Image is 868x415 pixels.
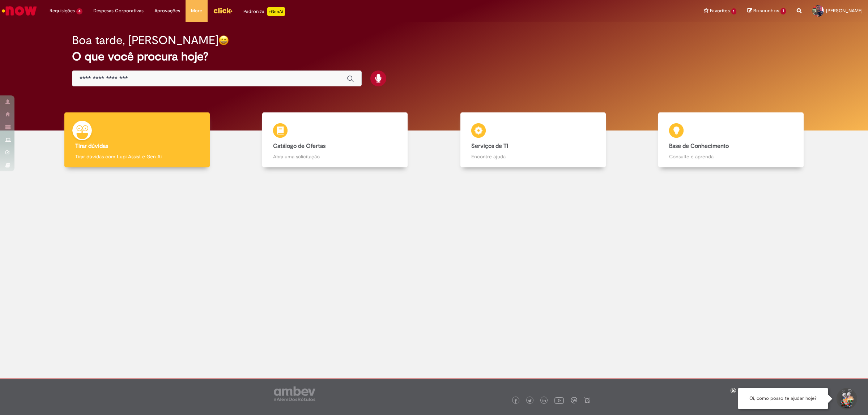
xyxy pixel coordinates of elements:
p: Abra uma solicitação [273,153,397,160]
div: Padroniza [243,7,285,16]
span: 4 [76,8,82,14]
img: logo_footer_facebook.png [514,399,518,403]
b: Base de Conhecimento [669,142,729,150]
img: logo_footer_youtube.png [554,395,564,405]
a: Catálogo de Ofertas Abra uma solicitação [236,112,434,168]
div: Oi, como posso te ajudar hoje? [738,388,828,409]
button: Iniciar Conversa de Suporte [835,388,857,410]
img: logo_footer_workplace.png [571,397,577,403]
span: [PERSON_NAME] [826,8,863,14]
span: 1 [731,8,737,14]
span: Favoritos [710,7,730,14]
a: Serviços de TI Encontre ajuda [434,112,632,168]
span: 1 [780,8,786,14]
span: Despesas Corporativas [93,7,144,14]
span: Requisições [50,7,75,14]
img: logo_footer_ambev_rotulo_gray.png [274,386,315,401]
span: More [191,7,202,14]
a: Base de Conhecimento Consulte e aprenda [632,112,830,168]
img: logo_footer_linkedin.png [542,399,546,403]
img: ServiceNow [1,4,38,18]
p: Consulte e aprenda [669,153,793,160]
a: Rascunhos [747,8,786,14]
img: happy-face.png [218,35,229,46]
a: Tirar dúvidas Tirar dúvidas com Lupi Assist e Gen Ai [38,112,236,168]
b: Catálogo de Ofertas [273,142,325,150]
b: Serviços de TI [471,142,508,150]
p: Tirar dúvidas com Lupi Assist e Gen Ai [75,153,199,160]
b: Tirar dúvidas [75,142,108,150]
p: Encontre ajuda [471,153,595,160]
p: +GenAi [267,7,285,16]
h2: Boa tarde, [PERSON_NAME] [72,34,218,47]
h2: O que você procura hoje? [72,50,796,63]
img: logo_footer_naosei.png [584,397,591,403]
img: logo_footer_twitter.png [528,399,532,403]
span: Aprovações [154,7,180,14]
span: Rascunhos [753,7,779,14]
img: click_logo_yellow_360x200.png [213,5,233,16]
